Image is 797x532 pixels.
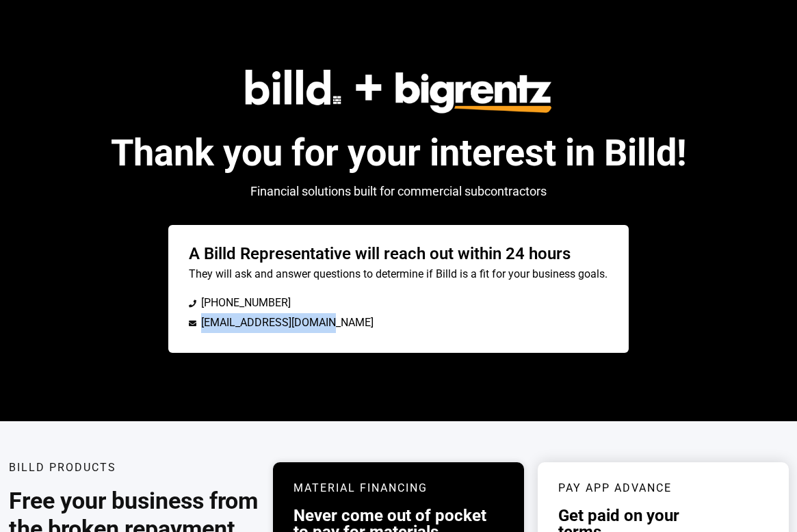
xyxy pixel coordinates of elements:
h3: A Billd Representative will reach out within 24 hours [189,245,609,262]
span: [EMAIL_ADDRESS][DOMAIN_NAME] [198,313,374,333]
h3: Financial solutions built for commercial subcontractors [168,185,629,198]
h3: pay app advance [558,483,768,494]
h1: Thank you for your interest in Billd! [111,135,687,172]
p: They will ask and answer questions to determine if Billd is a fit for your business goals. [189,269,609,280]
h3: Billd Products [9,462,260,473]
h3: Material Financing [293,483,504,494]
span: [PHONE_NUMBER] [198,293,291,313]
